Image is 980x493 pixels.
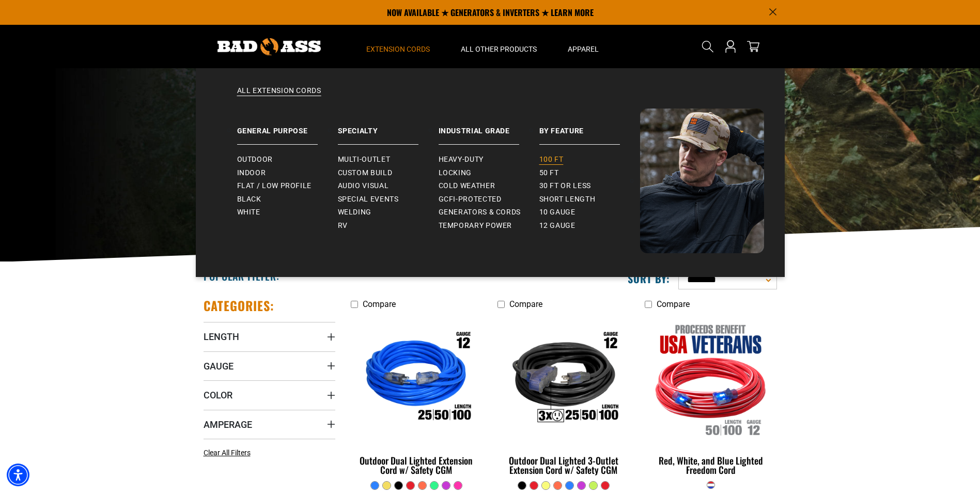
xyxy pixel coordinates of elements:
img: Outdoor Dual Lighted 3-Outlet Extension Cord w/ Safety CGM [499,319,629,438]
span: 100 ft [539,155,564,164]
div: Outdoor Dual Lighted 3-Outlet Extension Cord w/ Safety CGM [497,456,629,474]
a: 100 ft [539,153,640,166]
span: Clear All Filters [204,449,251,457]
span: 12 gauge [539,221,575,230]
a: Temporary Power [439,219,539,233]
a: Welding [338,206,439,219]
a: Multi-Outlet [338,153,439,166]
summary: Gauge [204,351,335,380]
span: Cold Weather [439,181,495,191]
span: Special Events [338,195,399,204]
span: Temporary Power [439,221,512,230]
a: Clear All Filters [204,448,255,458]
a: Specialty [338,109,439,145]
a: Indoor [237,166,338,180]
span: Black [237,195,261,204]
a: Outdoor [237,153,338,166]
h2: Categories: [204,298,275,314]
span: 30 ft or less [539,181,591,191]
a: Audio Visual [338,179,439,193]
a: General Purpose [237,109,338,145]
span: 50 ft [539,168,559,178]
summary: Extension Cords [351,25,445,68]
span: White [237,208,260,217]
span: Custom Build [338,168,393,178]
summary: Length [204,322,335,351]
summary: Amperage [204,410,335,439]
span: Outdoor [237,155,273,164]
a: Heavy-Duty [439,153,539,166]
div: Accessibility Menu [7,464,29,486]
a: Generators & Cords [439,206,539,219]
a: GCFI-Protected [439,193,539,206]
a: 30 ft or less [539,179,640,193]
a: Industrial Grade [439,109,539,145]
span: RV [338,221,348,230]
span: Audio Visual [338,181,389,191]
img: Bad Ass Extension Cords [640,109,764,253]
span: Flat / Low Profile [237,181,312,191]
span: GCFI-Protected [439,195,502,204]
span: Welding [338,208,371,217]
a: RV [338,219,439,233]
label: Sort by: [628,272,670,285]
a: Red, White, and Blue Lighted Freedom Cord Red, White, and Blue Lighted Freedom Cord [645,314,776,481]
span: Heavy-Duty [439,155,484,164]
a: Custom Build [338,166,439,180]
span: Compare [363,299,396,309]
summary: Color [204,380,335,409]
span: Apparel [568,44,599,54]
span: Multi-Outlet [338,155,391,164]
a: 12 gauge [539,219,640,233]
a: Locking [439,166,539,180]
a: Black [237,193,338,206]
span: Short Length [539,195,596,204]
a: All Extension Cords [216,86,764,109]
a: Open this option [722,25,739,68]
div: Red, White, and Blue Lighted Freedom Cord [645,456,776,474]
span: Compare [509,299,542,309]
span: Length [204,331,239,343]
span: Color [204,389,232,401]
a: Cold Weather [439,179,539,193]
span: 10 gauge [539,208,575,217]
img: Bad Ass Extension Cords [217,38,321,55]
img: Red, White, and Blue Lighted Freedom Cord [646,319,776,438]
div: Outdoor Dual Lighted Extension Cord w/ Safety CGM [351,456,483,474]
span: All Other Products [461,44,537,54]
h2: Popular Filter: [204,269,279,283]
a: Flat / Low Profile [237,179,338,193]
span: Generators & Cords [439,208,521,217]
a: White [237,206,338,219]
a: Special Events [338,193,439,206]
span: Compare [657,299,690,309]
span: Indoor [237,168,266,178]
a: cart [745,40,761,53]
span: Amperage [204,419,252,430]
a: Outdoor Dual Lighted Extension Cord w/ Safety CGM Outdoor Dual Lighted Extension Cord w/ Safety CGM [351,314,483,481]
a: Outdoor Dual Lighted 3-Outlet Extension Cord w/ Safety CGM Outdoor Dual Lighted 3-Outlet Extensio... [497,314,629,481]
span: Locking [439,168,472,178]
summary: Search [699,38,716,55]
a: 10 gauge [539,206,640,219]
img: Outdoor Dual Lighted Extension Cord w/ Safety CGM [351,319,481,438]
a: By Feature [539,109,640,145]
a: Short Length [539,193,640,206]
span: Gauge [204,360,234,372]
a: 50 ft [539,166,640,180]
summary: All Other Products [445,25,552,68]
span: Extension Cords [366,44,430,54]
summary: Apparel [552,25,614,68]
